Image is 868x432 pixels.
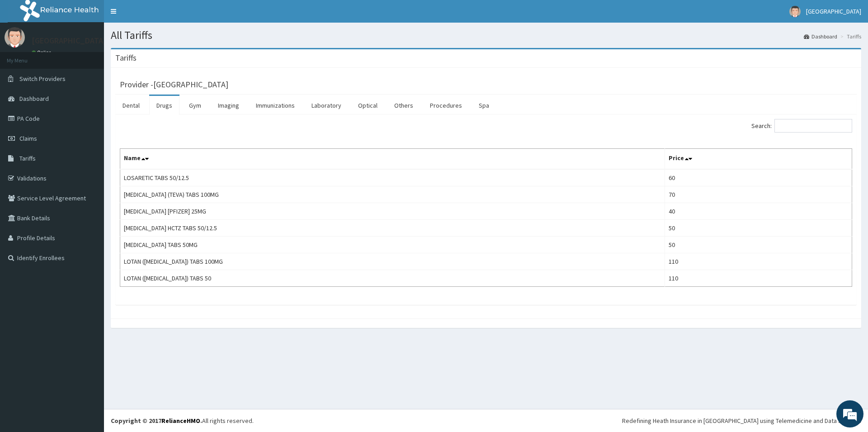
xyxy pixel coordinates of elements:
[472,96,496,115] a: Spa
[751,119,852,133] label: Search:
[120,220,665,237] td: [MEDICAL_DATA] HCTZ TABS 50/12.5
[115,96,147,115] a: Dental
[120,169,665,186] td: LOSARETIC TABS 50/12.5
[665,203,852,220] td: 40
[182,96,208,115] a: Gym
[111,417,202,425] strong: Copyright © 2017 .
[423,96,469,115] a: Procedures
[622,416,861,425] div: Redefining Heath Insurance in [GEOGRAPHIC_DATA] using Telemedicine and Data Science!
[120,149,665,170] th: Name
[351,96,385,115] a: Optical
[387,96,420,115] a: Others
[115,54,137,62] h3: Tariffs
[120,203,665,220] td: [MEDICAL_DATA] [PFIZER] 25MG
[19,95,49,103] span: Dashboard
[19,154,36,162] span: Tariffs
[5,27,25,47] img: User Image
[774,119,852,133] input: Search:
[120,237,665,253] td: [MEDICAL_DATA] TABS 50MG
[149,96,179,115] a: Drugs
[806,7,861,15] span: [GEOGRAPHIC_DATA]
[789,6,801,17] img: User Image
[838,33,861,40] li: Tariffs
[211,96,246,115] a: Imaging
[104,409,868,432] footer: All rights reserved.
[304,96,349,115] a: Laboratory
[120,81,228,89] h3: Provider - [GEOGRAPHIC_DATA]
[665,237,852,253] td: 50
[804,33,837,40] a: Dashboard
[665,149,852,170] th: Price
[120,186,665,203] td: [MEDICAL_DATA] (TEVA) TABS 100MG
[32,49,53,56] a: Online
[120,270,665,287] td: LOTAN ([MEDICAL_DATA]) TABS 50
[19,134,37,142] span: Claims
[249,96,302,115] a: Immunizations
[111,29,861,41] h1: All Tariffs
[120,253,665,270] td: LOTAN ([MEDICAL_DATA]) TABS 100MG
[665,186,852,203] td: 70
[665,220,852,237] td: 50
[19,75,66,83] span: Switch Providers
[665,253,852,270] td: 110
[32,37,106,45] p: [GEOGRAPHIC_DATA]
[161,417,200,425] a: RelianceHMO
[665,169,852,186] td: 60
[665,270,852,287] td: 110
